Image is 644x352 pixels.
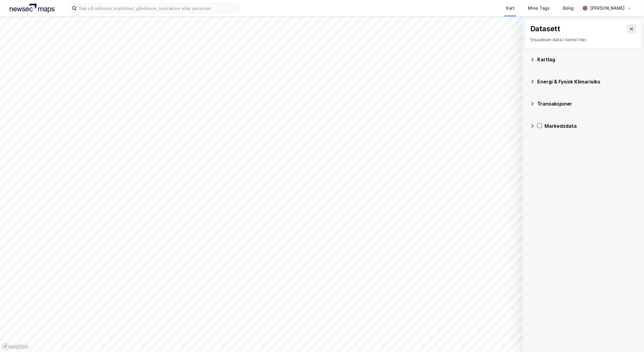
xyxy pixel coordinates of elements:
input: Søk på adresse, matrikkel, gårdeiere, leietakere eller personer [77,4,239,13]
div: Visualiser data i kartet her. [530,36,636,43]
img: logo.a4113a55bc3d86da70a041830d287a7e.svg [10,4,55,13]
div: Kontrollprogram for chat [614,323,644,352]
div: Kart [506,5,515,12]
div: Datasett [530,24,560,34]
div: Mine Tags [528,5,550,12]
iframe: Chat Widget [614,323,644,352]
div: Markedsdata [545,122,637,130]
div: Kartlag [537,56,637,63]
a: Mapbox homepage [2,343,29,350]
div: Energi & Fysisk Klimarisiko [537,78,637,85]
div: Transaksjoner [537,100,637,107]
div: Bolig [563,5,574,12]
div: [PERSON_NAME] [590,5,625,12]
